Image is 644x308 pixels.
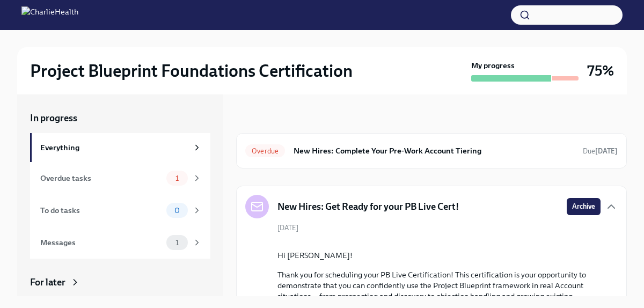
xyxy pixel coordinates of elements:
div: To do tasks [40,204,162,216]
button: Archive [567,198,601,215]
span: Due [583,147,618,155]
span: 1 [169,174,185,182]
h5: New Hires: Get Ready for your PB Live Cert! [277,200,459,213]
a: To do tasks0 [30,194,210,226]
h2: Project Blueprint Foundations Certification [30,60,353,82]
strong: [DATE] [595,147,618,155]
div: For later [30,276,65,289]
span: [DATE] [277,223,298,233]
span: Archive [572,201,595,212]
a: Everything [30,133,210,162]
span: 0 [168,207,186,215]
p: Hi [PERSON_NAME]! [277,250,601,261]
a: Messages1 [30,226,210,259]
div: In progress [236,112,283,124]
h6: New Hires: Complete Your Pre-Work Account Tiering [294,145,574,157]
div: Everything [40,142,188,153]
a: Overdue tasks1 [30,162,210,194]
span: 1 [169,239,185,247]
img: CharlieHealth [21,6,78,24]
a: OverdueNew Hires: Complete Your Pre-Work Account TieringDue[DATE] [245,142,618,159]
a: For later [30,276,210,289]
strong: My progress [471,60,515,71]
span: September 8th, 2025 10:00 [583,146,618,156]
div: Messages [40,237,162,248]
div: Overdue tasks [40,172,162,184]
span: Overdue [245,147,285,155]
h3: 75% [587,61,614,80]
a: In progress [30,112,210,124]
